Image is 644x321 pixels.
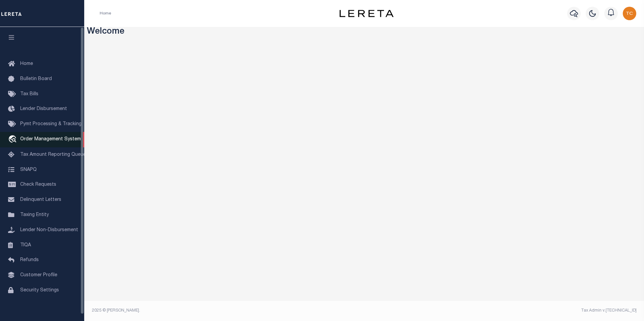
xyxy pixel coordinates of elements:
span: Refunds [20,258,39,262]
div: Tax Admin v.[TECHNICAL_ID] [369,308,637,314]
span: Home [20,62,33,66]
span: SNAPQ [20,167,37,172]
span: Delinquent Letters [20,198,61,202]
span: Lender Disbursement [20,107,67,111]
span: Tax Bills [20,92,38,97]
span: Tax Amount Reporting Queue [20,152,86,157]
span: Lender Non-Disbursement [20,228,78,233]
i: travel_explore [8,135,19,144]
div: 2025 © [PERSON_NAME]. [87,308,364,314]
span: TIQA [20,243,31,247]
li: Home [100,10,111,16]
span: Customer Profile [20,273,57,278]
span: Check Requests [20,182,56,187]
h3: Welcome [87,27,642,37]
span: Pymt Processing & Tracking [20,122,82,127]
img: logo-dark.svg [340,10,393,17]
span: Taxing Entity [20,213,49,217]
span: Order Management System [20,137,81,142]
span: Security Settings [20,288,59,293]
span: Bulletin Board [20,77,52,81]
img: svg+xml;base64,PHN2ZyB4bWxucz0iaHR0cDovL3d3dy53My5vcmcvMjAwMC9zdmciIHBvaW50ZXItZXZlbnRzPSJub25lIi... [623,7,636,20]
